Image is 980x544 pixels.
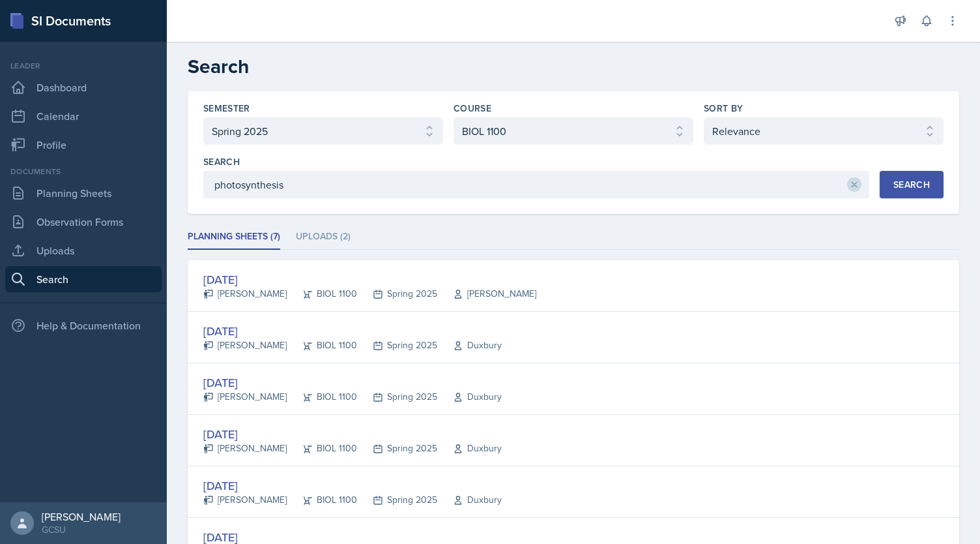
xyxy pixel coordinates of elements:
[42,510,121,523] div: [PERSON_NAME]
[296,224,351,250] li: Uploads (2)
[437,493,502,507] div: Duxbury
[5,312,162,339] div: Help & Documentation
[704,102,743,115] label: Sort By
[437,339,502,352] div: Duxbury
[437,442,502,455] div: Duxbury
[287,339,357,352] div: BIOL 1100
[203,339,287,352] div: [PERSON_NAME]
[357,493,437,507] div: Spring 2025
[893,179,930,190] div: Search
[203,477,502,494] div: [DATE]
[437,390,502,404] div: Duxbury
[203,493,287,507] div: [PERSON_NAME]
[203,425,502,443] div: [DATE]
[203,271,536,288] div: [DATE]
[5,237,162,264] a: Uploads
[5,60,162,72] div: Leader
[42,523,121,536] div: GCSU
[5,103,162,129] a: Calendar
[880,171,944,198] button: Search
[287,442,357,455] div: BIOL 1100
[287,287,357,301] div: BIOL 1100
[287,390,357,404] div: BIOL 1100
[357,339,437,352] div: Spring 2025
[188,224,280,250] li: Planning Sheets (7)
[287,493,357,507] div: BIOL 1100
[203,442,287,455] div: [PERSON_NAME]
[203,374,502,391] div: [DATE]
[203,390,287,404] div: [PERSON_NAME]
[203,322,502,340] div: [DATE]
[203,287,287,301] div: [PERSON_NAME]
[5,266,162,292] a: Search
[437,287,536,301] div: [PERSON_NAME]
[203,171,869,198] input: Enter search phrase
[188,55,959,78] h2: Search
[203,102,250,115] label: Semester
[5,180,162,206] a: Planning Sheets
[203,155,240,168] label: Search
[357,287,437,301] div: Spring 2025
[5,74,162,100] a: Dashboard
[5,166,162,177] div: Documents
[5,209,162,235] a: Observation Forms
[5,132,162,158] a: Profile
[357,390,437,404] div: Spring 2025
[454,102,491,115] label: Course
[357,442,437,455] div: Spring 2025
